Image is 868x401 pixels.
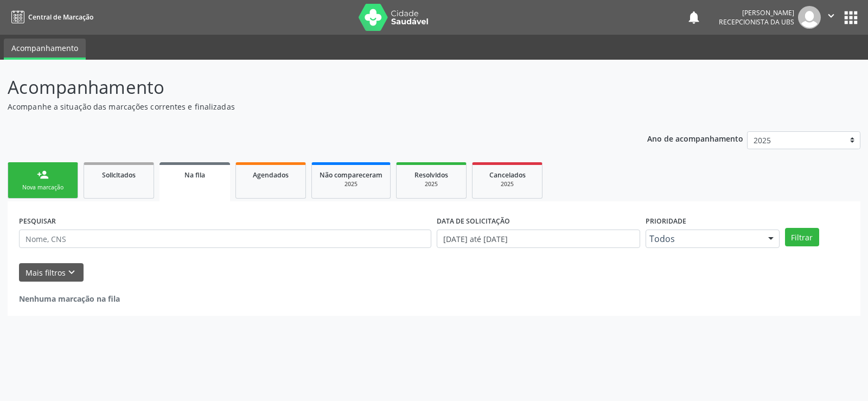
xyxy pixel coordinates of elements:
[719,8,794,17] div: [PERSON_NAME]
[646,213,686,230] label: Prioridade
[66,266,78,278] i: keyboard_arrow_down
[480,180,534,188] div: 2025
[253,170,289,180] span: Agendados
[404,180,458,188] div: 2025
[19,263,84,282] button: Mais filtroskeyboard_arrow_down
[102,170,136,180] span: Solicitados
[28,12,93,22] span: Central de Marcação
[16,183,70,192] div: Nova marcação
[320,180,382,188] div: 2025
[320,170,382,180] span: Não compareceram
[437,213,510,230] label: DATA DE SOLICITAÇÃO
[719,17,794,27] span: Recepcionista da UBS
[649,233,757,244] span: Todos
[437,230,640,248] input: Selecione um intervalo
[798,6,821,29] img: img
[19,294,120,304] strong: Nenhuma marcação na fila
[841,8,860,27] button: apps
[785,228,819,246] button: Filtrar
[821,6,841,29] button: 
[8,101,604,112] p: Acompanhe a situação das marcações correntes e finalizadas
[8,74,604,101] p: Acompanhamento
[825,10,837,22] i: 
[37,169,49,181] div: person_add
[184,170,205,180] span: Na fila
[489,170,526,180] span: Cancelados
[19,213,56,230] label: PESQUISAR
[4,39,86,60] a: Acompanhamento
[647,131,743,145] p: Ano de acompanhamento
[19,230,431,248] input: Nome, CNS
[414,170,448,180] span: Resolvidos
[686,10,701,25] button: notifications
[8,8,93,26] a: Central de Marcação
